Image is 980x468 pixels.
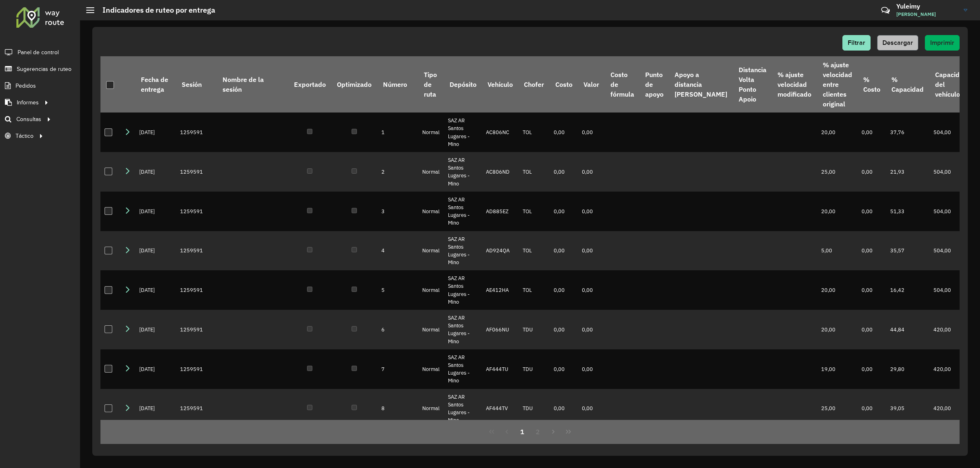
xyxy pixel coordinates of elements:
[16,132,33,140] span: Táctico
[550,56,578,113] th: Costo
[176,349,217,389] td: 1259591
[482,231,518,271] td: AD924QA
[817,192,857,231] td: 20,00
[886,231,929,271] td: 35,57
[817,389,857,428] td: 25,00
[817,56,857,113] th: % ajuste velocidad entre clientes original
[929,231,973,271] td: 504,00
[817,349,857,389] td: 19,00
[176,231,217,271] td: 1259591
[135,310,176,349] td: [DATE]
[519,270,550,310] td: TOL
[929,113,973,152] td: 504,00
[18,48,59,57] span: Panel de control
[857,113,886,152] td: 0,00
[444,192,482,231] td: SAZ AR Santos Lugares - Mino
[377,389,418,428] td: 8
[929,349,973,389] td: 420,00
[16,82,36,90] span: Pedidos
[482,349,518,389] td: AF444TU
[530,424,546,439] button: 2
[444,231,482,271] td: SAZ AR Santos Lugares - Mino
[377,310,418,349] td: 6
[848,39,865,46] span: Filtrar
[817,113,857,152] td: 20,00
[772,56,817,113] th: % ajuste velocidad modificado
[857,56,886,113] th: % Costo
[578,310,604,349] td: 0,00
[817,152,857,192] td: 25,00
[929,310,973,349] td: 420,00
[135,270,176,310] td: [DATE]
[94,6,215,15] h2: Indicadores de ruteo por entrega
[857,349,886,389] td: 0,00
[929,152,973,192] td: 504,00
[176,389,217,428] td: 1259591
[418,152,444,192] td: Normal
[550,231,578,271] td: 0,00
[377,231,418,271] td: 4
[886,152,929,192] td: 21,93
[135,192,176,231] td: [DATE]
[857,389,886,428] td: 0,00
[925,35,960,51] button: Imprimir
[444,56,482,113] th: Depósito
[377,349,418,389] td: 7
[605,56,639,113] th: Costo de fórmula
[377,270,418,310] td: 5
[444,349,482,389] td: SAZ AR Santos Lugares - Mino
[519,349,550,389] td: TDU
[886,389,929,428] td: 39,05
[817,270,857,310] td: 20,00
[377,192,418,231] td: 3
[639,56,669,113] th: Punto de apoyo
[886,56,929,113] th: % Capacidad
[482,389,518,428] td: AF444TV
[886,192,929,231] td: 51,33
[176,152,217,192] td: 1259591
[135,231,176,271] td: [DATE]
[176,192,217,231] td: 1259591
[857,231,886,271] td: 0,00
[578,192,604,231] td: 0,00
[550,152,578,192] td: 0,00
[377,56,418,113] th: Número
[857,192,886,231] td: 0,00
[877,2,894,19] a: Contacto rápido
[882,39,913,46] span: Descargar
[135,389,176,428] td: [DATE]
[857,310,886,349] td: 0,00
[135,349,176,389] td: [DATE]
[578,56,604,113] th: Valor
[669,56,733,113] th: Apoyo a distancia [PERSON_NAME]
[482,270,518,310] td: AE412HA
[550,389,578,428] td: 0,00
[550,192,578,231] td: 0,00
[930,39,954,46] span: Imprimir
[519,310,550,349] td: TDU
[17,65,71,73] span: Sugerencias de ruteo
[176,113,217,152] td: 1259591
[444,389,482,428] td: SAZ AR Santos Lugares - Mino
[135,152,176,192] td: [DATE]
[929,192,973,231] td: 504,00
[418,349,444,389] td: Normal
[519,192,550,231] td: TOL
[857,270,886,310] td: 0,00
[886,113,929,152] td: 37,76
[519,152,550,192] td: TOL
[733,56,772,113] th: Distancia Volta Ponto Apoio
[135,113,176,152] td: [DATE]
[482,152,518,192] td: AC806ND
[16,115,41,124] span: Consultas
[444,113,482,152] td: SAZ AR Santos Lugares - Mino
[288,56,331,113] th: Exportado
[842,35,871,51] button: Filtrar
[377,113,418,152] td: 1
[444,310,482,349] td: SAZ AR Santos Lugares - Mino
[546,424,561,439] button: Next Page
[482,310,518,349] td: AF066NU
[817,231,857,271] td: 5,00
[550,113,578,152] td: 0,00
[482,56,518,113] th: Vehículo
